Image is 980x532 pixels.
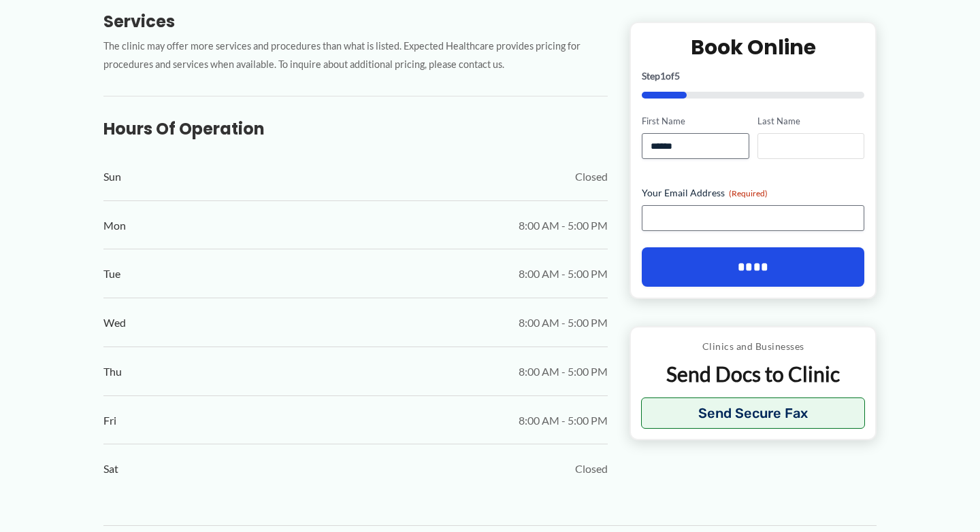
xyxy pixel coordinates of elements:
span: 5 [674,70,680,82]
span: Fri [103,410,116,431]
h3: Hours of Operation [103,118,608,139]
span: 1 [660,70,666,82]
span: 8:00 AM - 5:00 PM [519,264,608,284]
label: Last Name [757,115,864,128]
span: (Required) [729,188,768,198]
button: Send Secure Fax [641,397,865,429]
span: 8:00 AM - 5:00 PM [519,410,608,431]
span: Closed [575,166,608,187]
p: Send Docs to Clinic [641,361,865,387]
span: Thu [103,361,122,382]
span: 8:00 AM - 5:00 PM [519,361,608,382]
p: The clinic may offer more services and procedures than what is listed. Expected Healthcare provid... [103,37,608,74]
h2: Book Online [642,34,864,60]
span: Wed [103,313,126,333]
span: Sat [103,459,118,479]
span: Tue [103,264,120,284]
span: 8:00 AM - 5:00 PM [519,313,608,333]
span: Closed [575,459,608,479]
label: Your Email Address [642,186,864,200]
p: Clinics and Businesses [641,338,865,355]
span: Mon [103,215,126,236]
label: First Name [642,115,749,128]
span: 8:00 AM - 5:00 PM [519,215,608,236]
span: Sun [103,166,121,187]
p: Step of [642,71,864,81]
h3: Services [103,11,608,32]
